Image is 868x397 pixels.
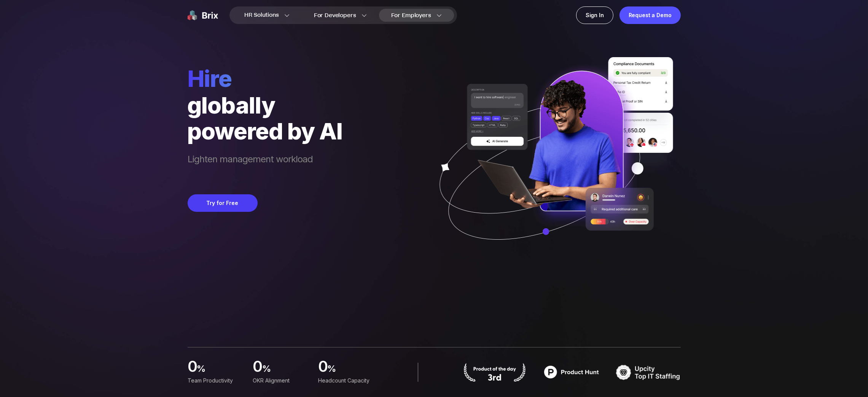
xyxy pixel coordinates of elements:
[426,57,681,262] img: ai generate
[539,363,604,382] img: product hunt badge
[616,363,681,382] img: TOP IT STAFFING
[318,360,327,375] span: 0
[391,11,431,19] span: For Employers
[462,363,527,382] img: product hunt badge
[188,360,197,375] span: 0
[188,194,258,212] button: Try for Free
[620,6,681,24] a: Request a Demo
[197,363,244,378] span: %
[188,153,343,179] span: Lighten management workload
[253,360,262,375] span: 0
[327,363,374,378] span: %
[314,11,356,19] span: For Developers
[188,376,244,385] div: Team Productivity
[262,363,309,378] span: %
[188,118,343,144] div: powered by AI
[188,65,343,92] span: hire
[245,9,279,21] span: HR Solutions
[318,376,374,385] div: Headcount Capacity
[576,6,613,24] a: Sign In
[188,92,343,118] div: globally
[253,376,309,385] div: OKR Alignment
